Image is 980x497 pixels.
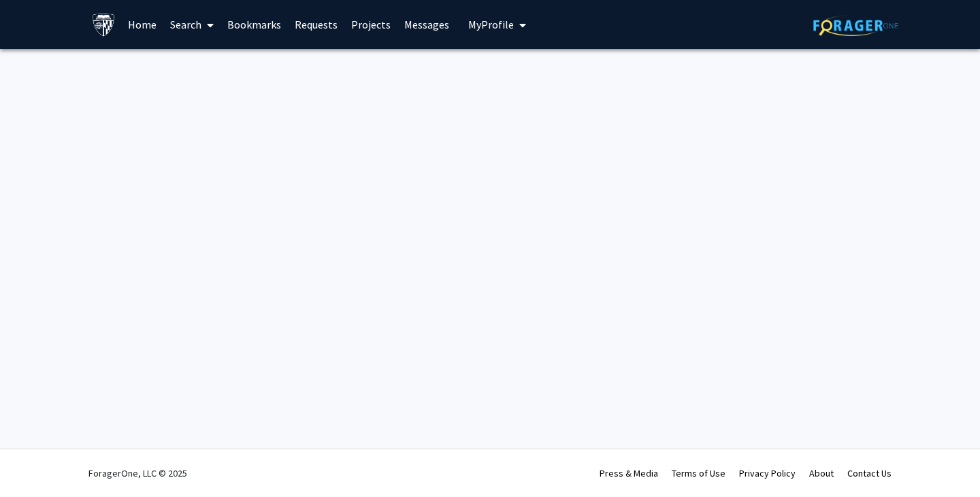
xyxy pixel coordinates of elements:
[121,1,163,48] a: Home
[163,1,220,48] a: Search
[672,467,725,479] a: Terms of Use
[468,18,514,31] span: My Profile
[847,467,892,479] a: Contact Us
[813,15,898,36] img: ForagerOne Logo
[397,1,456,48] a: Messages
[600,467,658,479] a: Press & Media
[739,467,796,479] a: Privacy Policy
[809,467,834,479] a: About
[88,449,187,497] div: ForagerOne, LLC © 2025
[344,1,397,48] a: Projects
[10,436,58,487] iframe: Chat
[92,13,116,37] img: Johns Hopkins University Logo
[288,1,344,48] a: Requests
[220,1,288,48] a: Bookmarks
